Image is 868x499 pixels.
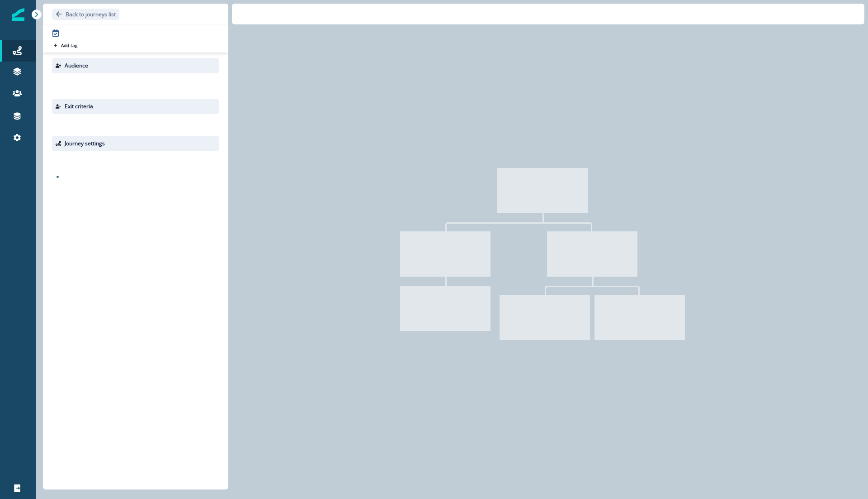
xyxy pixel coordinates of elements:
[61,43,77,48] p: Add tag
[65,102,93,110] p: Exit criteria
[65,139,105,148] p: Journey settings
[66,10,116,18] p: Back to journeys list
[65,62,88,70] p: Audience
[52,9,119,20] button: Go back
[52,42,79,49] button: Add tag
[12,8,24,21] img: Inflection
